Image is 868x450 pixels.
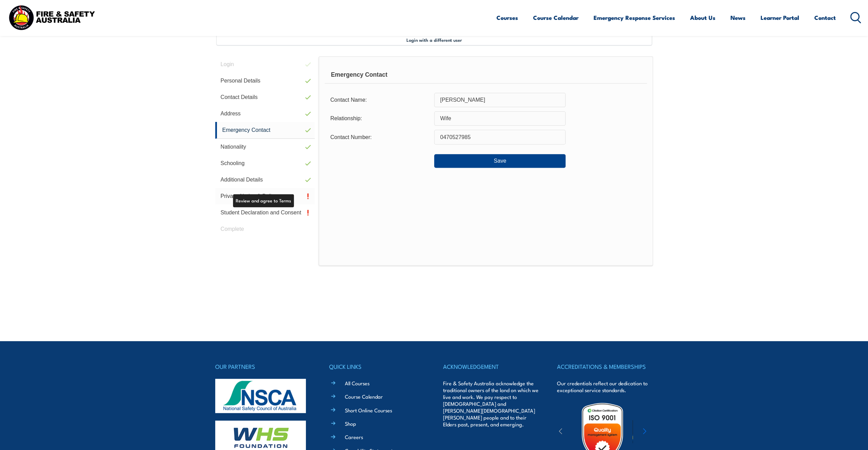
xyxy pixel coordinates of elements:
[325,130,434,143] div: Contact Number:
[215,73,315,89] a: Personal Details
[633,420,692,444] img: ewpa-logo
[345,433,363,440] a: Careers
[496,9,518,27] a: Courses
[434,154,566,168] button: Save
[690,9,715,27] a: About Us
[215,105,315,122] a: Address
[215,172,315,188] a: Additional Details
[594,9,675,27] a: Emergency Response Services
[325,66,647,84] div: Emergency Contact
[215,379,306,413] img: nsca-logo-footer
[730,9,746,27] a: News
[761,9,799,27] a: Learner Portal
[345,379,370,387] a: All Courses
[329,362,425,371] h4: QUICK LINKS
[814,9,836,27] a: Contact
[215,139,315,155] a: Nationality
[345,407,392,414] a: Short Online Courses
[325,112,434,125] div: Relationship:
[215,89,315,105] a: Contact Details
[557,380,653,393] p: Our credentials reflect our dedication to exceptional service standards.
[325,93,434,107] div: Contact Name:
[443,362,539,371] h4: ACKNOWLEDGEMENT
[215,155,315,172] a: Schooling
[406,37,462,42] span: Login with a different user
[215,122,315,139] a: Emergency Contact
[533,9,579,27] a: Course Calendar
[215,362,311,371] h4: OUR PARTNERS
[215,188,315,204] a: Privacy Notice & Policy
[443,380,539,428] p: Fire & Safety Australia acknowledge the traditional owners of the land on which we live and work....
[215,204,315,221] a: Student Declaration and Consent
[557,362,653,371] h4: ACCREDITATIONS & MEMBERSHIPS
[345,393,383,400] a: Course Calendar
[345,420,356,427] a: Shop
